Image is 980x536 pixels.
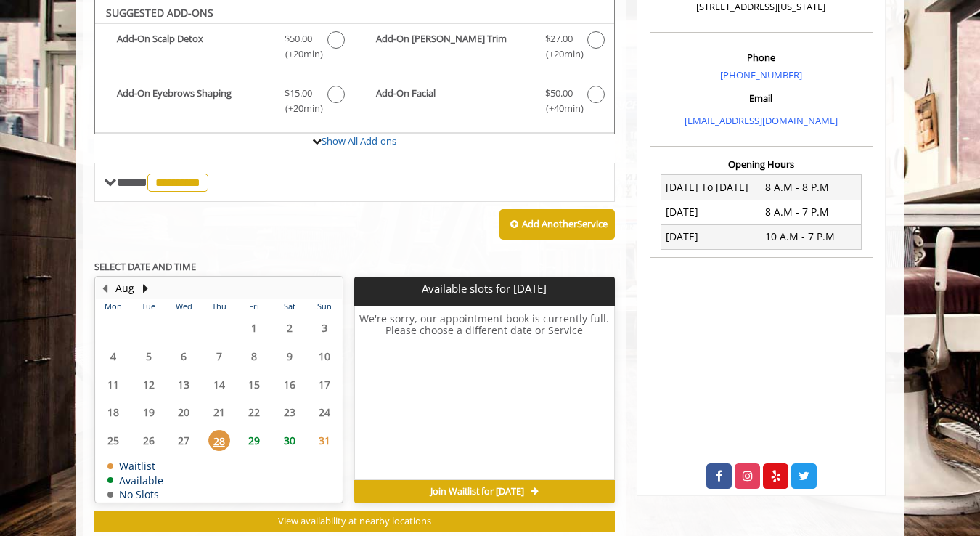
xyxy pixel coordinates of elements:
[115,280,134,296] button: Aug
[685,114,838,127] a: [EMAIL_ADDRESS][DOMAIN_NAME]
[545,86,573,101] span: $50.00
[102,86,346,120] label: Add-On Eyebrows Shaping
[720,68,802,81] a: [PHONE_NUMBER]
[277,101,320,116] span: (+20min )
[285,31,312,46] span: $50.00
[243,430,265,451] span: 29
[376,86,530,116] b: Add-On Facial
[360,283,608,295] p: Available slots for [DATE]
[661,200,761,224] td: [DATE]
[107,489,163,500] td: No Slots
[271,426,306,455] td: Select day30
[107,460,163,471] td: Waitlist
[430,486,524,498] span: Join Waitlist for [DATE]
[355,313,613,474] h6: We're sorry, our appointment book is currently full. Please choose a different date or Service
[201,426,236,455] td: Select day28
[166,299,201,314] th: Wed
[208,430,230,451] span: 28
[117,31,270,62] b: Add-On Scalp Detox
[661,224,761,249] td: [DATE]
[278,514,431,527] span: View availability at nearby locations
[650,159,873,169] h3: Opening Hours
[322,134,396,147] a: Show All Add-ons
[661,175,761,200] td: [DATE] To [DATE]
[545,31,573,46] span: $27.00
[271,299,306,314] th: Sat
[307,299,343,314] th: Sun
[653,93,869,103] h3: Email
[376,31,530,62] b: Add-On [PERSON_NAME] Trim
[201,299,236,314] th: Thu
[107,475,163,486] td: Available
[537,46,580,62] span: (+20min )
[537,101,580,116] span: (+40min )
[94,511,615,532] button: View availability at nearby locations
[314,430,335,451] span: 31
[362,86,606,120] label: Add-On Facial
[279,430,301,451] span: 30
[237,426,271,455] td: Select day29
[99,280,110,296] button: Previous Month
[102,31,346,65] label: Add-On Scalp Detox
[285,86,312,101] span: $15.00
[307,426,343,455] td: Select day31
[106,6,213,20] b: SUGGESTED ADD-ONS
[761,175,861,200] td: 8 A.M - 8 P.M
[277,46,320,62] span: (+20min )
[761,200,861,224] td: 8 A.M - 7 P.M
[499,209,615,240] button: Add AnotherService
[761,224,861,249] td: 10 A.M - 7 P.M
[117,86,270,116] b: Add-On Eyebrows Shaping
[522,217,608,230] b: Add Another Service
[139,280,151,296] button: Next Month
[96,299,131,314] th: Mon
[362,31,606,65] label: Add-On Beard Trim
[237,299,271,314] th: Fri
[94,260,196,273] b: SELECT DATE AND TIME
[653,52,869,62] h3: Phone
[131,299,166,314] th: Tue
